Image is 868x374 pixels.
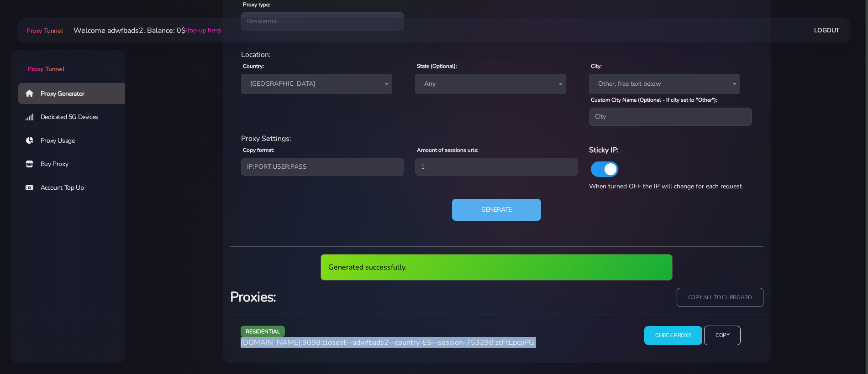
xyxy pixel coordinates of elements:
label: Country: [243,62,264,70]
label: State (Optional): [417,62,457,70]
input: Check Proxy [644,326,702,345]
a: Proxy Usage [18,130,132,151]
label: City: [591,62,602,70]
span: Proxy Tunnel [26,26,63,35]
div: Generated successfully. [321,254,673,280]
div: Location: [236,49,758,60]
span: [DOMAIN_NAME]:9098:closest--adwfbads2--country-ES--session-753298:zcFtLpcpPG [241,338,534,348]
a: Proxy Generator [18,83,132,104]
span: Proxy Tunnel [27,65,64,73]
a: Proxy Tunnel [25,23,63,38]
a: Proxy Tunnel [11,50,125,74]
a: (top-up here) [186,26,221,35]
a: Logout [814,22,840,39]
span: Other, free text below [594,78,734,90]
h3: Proxies: [230,288,491,306]
a: Buy Proxy [18,154,132,175]
span: residential [241,326,285,337]
iframe: Webchat Widget [733,225,857,363]
label: Copy format: [243,146,274,154]
a: Dedicated 5G Devices [18,107,132,128]
label: Amount of sessions urls: [417,146,479,154]
span: When turned OFF the IP will change for each request. [589,182,743,191]
li: Welcome adwfbads2. Balance: 0$ [63,25,221,36]
input: City [589,108,752,126]
span: Other, free text below [589,74,740,94]
div: Proxy Settings: [236,133,758,144]
a: Account Top Up [18,177,132,198]
h6: Sticky IP: [589,144,752,156]
input: copy all to clipboard [677,288,763,307]
input: Copy [704,326,741,345]
button: Generate [452,199,541,221]
span: Spain [241,74,392,94]
span: Any [421,78,560,90]
span: Any [415,74,566,94]
label: Custom City Name (Optional - If city set to "Other"): [591,96,717,104]
label: Proxy type: [243,0,270,9]
span: Spain [247,78,386,90]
